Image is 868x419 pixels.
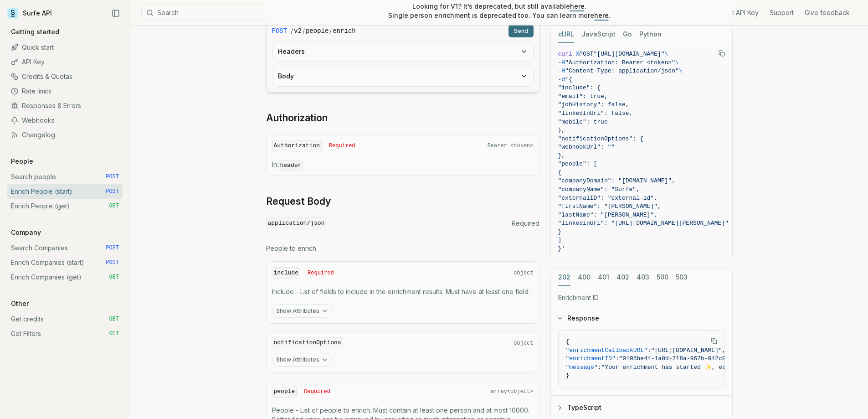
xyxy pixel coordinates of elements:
[770,8,794,17] a: Support
[514,269,533,277] span: object
[676,269,688,286] button: 503
[558,144,615,150] span: "webhookUrl": ""
[616,355,619,362] span: :
[7,326,123,341] a: Get Filters GET
[106,244,119,252] span: POST
[598,269,609,286] button: 401
[294,26,302,36] code: v2
[558,186,640,193] span: "companyName": "Surfe",
[7,84,123,98] a: Rate limits
[306,26,329,36] code: people
[551,330,732,395] div: Response
[272,353,333,367] button: Show Attributes
[565,76,572,83] span: '{
[7,170,123,184] a: Search people POST
[7,199,123,213] a: Enrich People (get) GET
[7,113,123,128] a: Webhooks
[805,8,850,17] a: Give feedback
[558,84,601,91] span: "include": {
[558,228,562,235] span: }
[7,270,123,285] a: Enrich Companies (get) GET
[566,355,616,362] span: "enrichmentID"
[266,217,327,230] code: application/json
[657,269,668,286] button: 500
[109,202,119,210] span: GET
[558,203,661,210] span: "firstName": "[PERSON_NAME]",
[707,334,721,348] button: Copy Text
[266,195,331,208] a: Request Body
[272,41,533,62] button: Headers
[566,364,598,371] span: "message"
[558,119,608,125] span: "mobile": true
[308,269,334,277] span: Required
[272,160,534,170] p: In:
[570,2,585,10] a: here
[639,26,662,43] button: Python
[623,26,632,43] button: Go
[558,293,725,302] p: Enrichment ID
[616,269,629,286] button: 402
[651,347,722,354] span: "[URL][DOMAIN_NAME]"
[512,219,539,228] span: Required
[304,388,330,395] span: Required
[601,364,815,371] span: "Your enrichment has started ✨, estimated time: 2 seconds."
[109,6,123,20] button: Collapse Sidebar
[558,76,565,83] span: -d
[581,26,616,43] button: JavaScript
[141,5,369,21] button: SearchCtrlK
[558,127,565,134] span: },
[594,11,609,19] a: here
[565,59,675,66] span: "Authorization: Bearer <token>"
[333,26,355,36] code: enrich
[558,26,574,43] button: cURL
[272,287,534,296] p: Include - List of fields to include in the enrichment results. Must have at least one field.
[7,312,123,326] a: Get credits GET
[7,184,123,199] a: Enrich People (start) POST
[7,241,123,255] a: Search Companies POST
[109,330,119,337] span: GET
[266,244,539,253] p: People to enrich
[278,160,303,171] code: header
[566,347,647,354] span: "enrichmentCallbackURL"
[558,169,562,176] span: {
[558,135,643,142] span: "notificationOptions": {
[291,26,293,36] span: /
[558,59,565,66] span: -H
[579,51,593,57] span: POST
[665,51,668,57] span: \
[329,142,355,150] span: Required
[7,157,37,166] p: People
[388,2,611,20] p: Looking for V1? It’s deprecated, but still available . Single person enrichment is deprecated too...
[724,8,759,17] a: Get API Key
[266,112,328,124] a: Authorization
[272,304,333,318] button: Show Attributes
[558,269,570,286] button: 202
[7,299,32,308] p: Other
[578,269,591,286] button: 400
[7,27,63,36] p: Getting started
[106,173,119,181] span: POST
[594,51,665,57] span: "[URL][DOMAIN_NAME]"
[558,152,565,159] span: },
[7,6,52,20] a: Surfe API
[488,142,534,150] span: Bearer <token>
[303,26,305,36] span: /
[558,245,565,252] span: }'
[272,267,301,279] code: include
[566,372,570,379] span: }
[558,101,629,108] span: "jobHistory": false,
[558,160,597,167] span: "people": [
[558,220,729,227] span: "linkedinUrl": "[URL][DOMAIN_NAME][PERSON_NAME]"
[272,140,322,152] code: Authorization
[508,25,534,37] button: Send
[722,347,726,354] span: ,
[272,26,288,36] span: POST
[7,98,123,113] a: Responses & Errors
[715,47,729,60] button: Copy Text
[7,40,123,55] a: Quick start
[7,228,45,237] p: Company
[675,59,679,66] span: \
[637,269,649,286] button: 403
[491,388,534,395] span: array<object>
[272,66,533,86] button: Body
